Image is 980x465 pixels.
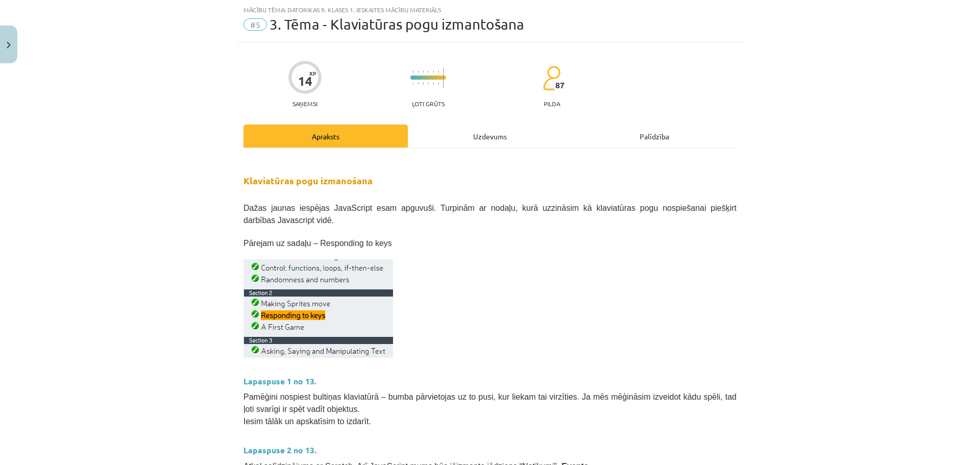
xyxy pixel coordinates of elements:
p: pilda [544,100,560,107]
div: Mācību tēma: Datorikas 9. klases 1. ieskaites mācību materiāls [243,6,737,13]
img: icon-short-line-57e1e144782c952c97e751825c79c345078a6d821885a25fce030b3d8c18986b.svg [418,70,419,73]
img: icon-short-line-57e1e144782c952c97e751825c79c345078a6d821885a25fce030b3d8c18986b.svg [433,70,434,73]
span: 3. Tēma - Klaviatūras pogu izmantošana [269,16,524,33]
span: Dažas jaunas iespējas JavaScript esam apguvuši. Turpinām ar nodaļu, kurā uzzināsim kā klaviatūras... [243,204,737,225]
img: icon-short-line-57e1e144782c952c97e751825c79c345078a6d821885a25fce030b3d8c18986b.svg [428,70,429,73]
span: Pārejam uz sadaļu – Responding to keys [243,239,392,248]
img: icon-short-line-57e1e144782c952c97e751825c79c345078a6d821885a25fce030b3d8c18986b.svg [412,82,413,85]
span: XP [309,70,316,76]
img: icon-short-line-57e1e144782c952c97e751825c79c345078a6d821885a25fce030b3d8c18986b.svg [423,70,424,73]
img: icon-short-line-57e1e144782c952c97e751825c79c345078a6d821885a25fce030b3d8c18986b.svg [418,82,419,85]
span: #5 [243,18,267,31]
img: icon-short-line-57e1e144782c952c97e751825c79c345078a6d821885a25fce030b3d8c18986b.svg [428,82,429,85]
img: icon-long-line-d9ea69661e0d244f92f715978eff75569469978d946b2353a9bb055b3ed8787d.svg [443,68,444,88]
p: Ļoti grūts [412,100,445,107]
img: icon-short-line-57e1e144782c952c97e751825c79c345078a6d821885a25fce030b3d8c18986b.svg [438,70,439,73]
span: Pamēģini nospiest bultiņas klaviatūrā – bumba pārvietojas uz to pusi, kur liekam tai virzīties. J... [243,393,737,413]
img: icon-short-line-57e1e144782c952c97e751825c79c345078a6d821885a25fce030b3d8c18986b.svg [423,82,424,85]
span: Iesim tālāk un apskatīsim to izdarīt. [243,417,371,426]
img: icon-close-lesson-0947bae3869378f0d4975bcd49f059093ad1ed9edebbc8119c70593378902aed.svg [7,42,11,48]
img: students-c634bb4e5e11cddfef0936a35e636f08e4e9abd3cc4e673bd6f9a4125e45ecb1.svg [543,65,560,91]
div: 14 [298,74,312,88]
strong: Klaviatūras pogu izmanošana [243,175,373,186]
span: 87 [555,81,565,90]
div: Palīdzība [572,125,737,148]
img: icon-short-line-57e1e144782c952c97e751825c79c345078a6d821885a25fce030b3d8c18986b.svg [412,70,413,73]
strong: Lapaspuse 1 no 13. [243,376,316,386]
img: icon-short-line-57e1e144782c952c97e751825c79c345078a6d821885a25fce030b3d8c18986b.svg [433,82,434,85]
p: Saņemsi [288,100,322,107]
div: Uzdevums [408,125,572,148]
div: Apraksts [243,125,408,148]
img: Attēls, kurā ir teksts, ekrānuzņēmums, fonts, cipars Apraksts ģenerēts automātiski [243,259,393,358]
img: icon-short-line-57e1e144782c952c97e751825c79c345078a6d821885a25fce030b3d8c18986b.svg [438,82,439,85]
strong: Lapaspuse 2 no 13. [243,445,316,455]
